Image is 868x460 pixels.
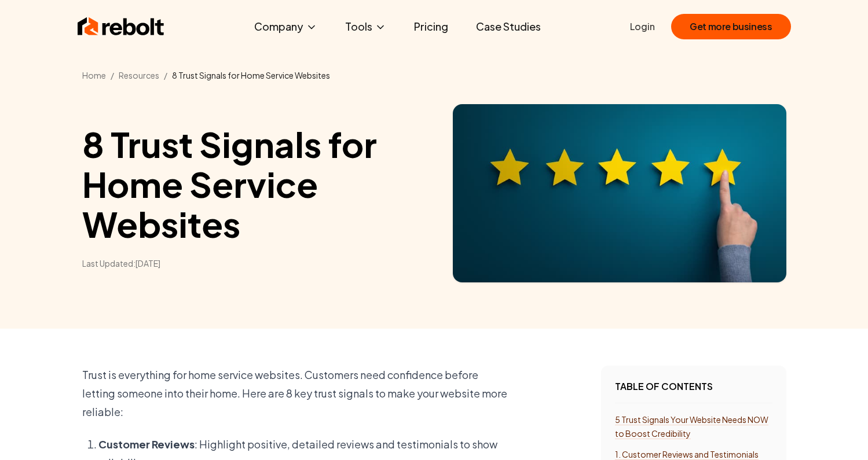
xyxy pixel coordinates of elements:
[453,104,786,282] img: Article hero image
[630,20,655,34] a: Login
[98,437,195,451] b: Customer Reviews
[82,366,509,421] p: Trust is everything for home service websites. Customers need confidence before letting someone i...
[82,70,106,80] a: Home
[82,124,434,244] h1: 8 Trust Signals for Home Service Websites
[671,14,790,39] button: Get more business
[615,414,768,439] a: 5 Trust Signals Your Website Needs NOW to Boost Credibility
[245,15,327,38] button: Company
[615,380,772,393] h4: Table of contents
[78,15,164,38] img: Rebolt Logo
[111,69,114,81] li: /
[467,15,550,38] a: Case Studies
[82,69,786,81] nav: Breadcrumb
[172,69,330,81] li: 8 Trust Signals for Home Service Websites
[119,70,159,80] a: Resources
[405,15,457,38] a: Pricing
[615,449,759,460] a: 1. Customer Reviews and Testimonials
[82,257,434,269] time: Last Updated: [DATE]
[164,69,167,81] li: /
[336,15,395,38] button: Tools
